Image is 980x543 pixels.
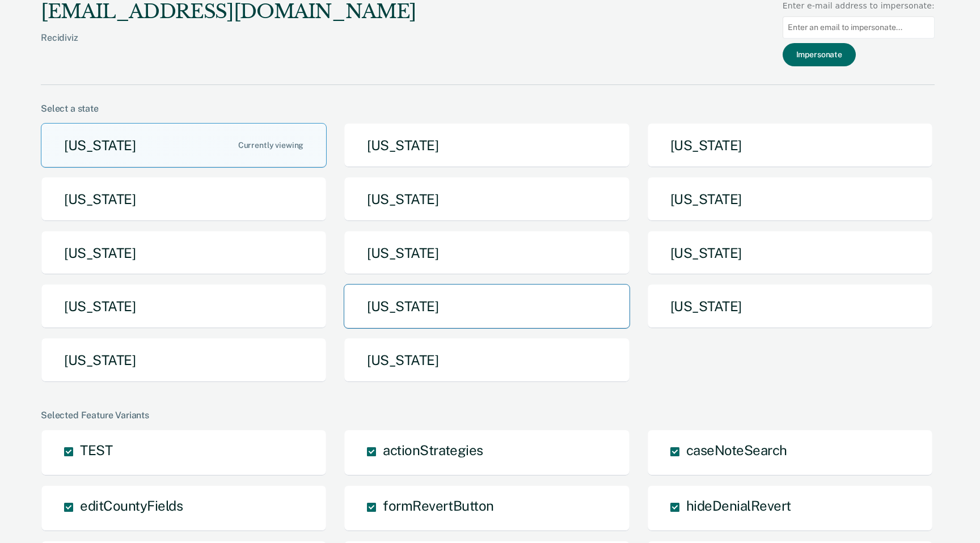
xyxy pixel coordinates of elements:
button: [US_STATE] [41,338,327,383]
button: [US_STATE] [344,338,630,383]
button: Impersonate [783,43,856,66]
button: [US_STATE] [647,284,933,329]
button: [US_STATE] [41,284,327,329]
button: [US_STATE] [344,177,630,222]
button: [US_STATE] [41,231,327,275]
button: [US_STATE] [344,123,630,168]
button: [US_STATE] [344,231,630,275]
span: actionStrategies [383,442,483,458]
span: editCountyFields [80,498,183,514]
button: [US_STATE] [344,284,630,329]
button: [US_STATE] [647,123,933,168]
button: [US_STATE] [41,177,327,222]
div: Recidiviz [41,32,416,61]
button: [US_STATE] [41,123,327,168]
span: TEST [80,442,112,458]
span: hideDenialRevert [686,498,791,514]
button: [US_STATE] [647,177,933,222]
span: caseNoteSearch [686,442,787,458]
input: Enter an email to impersonate... [783,16,935,39]
span: formRevertButton [383,498,493,514]
div: Selected Feature Variants [41,410,935,421]
div: Select a state [41,103,935,114]
button: [US_STATE] [647,231,933,275]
